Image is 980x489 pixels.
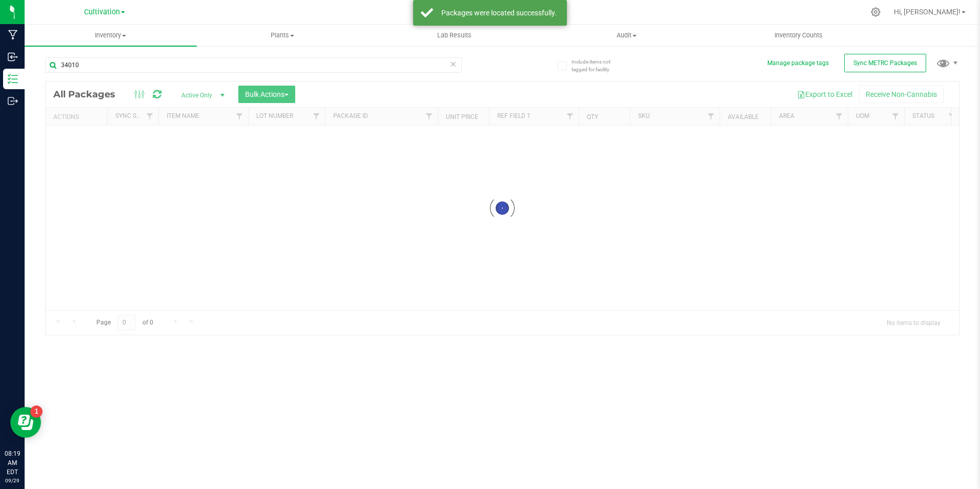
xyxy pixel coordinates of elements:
[869,7,882,17] div: Manage settings
[84,8,120,16] span: Cultivation
[369,25,541,46] a: Lab Results
[450,57,457,71] span: Clear
[10,407,41,438] iframe: Resource center
[894,8,961,16] span: Hi, [PERSON_NAME]!
[25,31,197,40] span: Inventory
[571,58,623,73] span: Include items not tagged for facility
[8,96,18,106] inline-svg: Outbound
[5,477,20,484] p: 09/29
[8,52,18,62] inline-svg: Inbound
[5,449,20,477] p: 08:19 AM EDT
[8,74,18,84] inline-svg: Inventory
[197,25,369,46] a: Plants
[541,31,712,40] span: Audit
[30,405,43,418] iframe: Resource center unread badge
[197,31,369,40] span: Plants
[712,25,885,46] a: Inventory Counts
[853,59,917,67] span: Sync METRC Packages
[844,54,926,72] button: Sync METRC Packages
[45,57,462,73] input: Search Package ID, Item Name, SKU, Lot or Part Number...
[25,25,197,46] a: Inventory
[541,25,713,46] a: Audit
[767,59,829,68] button: Manage package tags
[439,8,559,18] div: Packages were located successfully.
[761,31,836,40] span: Inventory Counts
[423,31,485,40] span: Lab Results
[8,30,18,40] inline-svg: Manufacturing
